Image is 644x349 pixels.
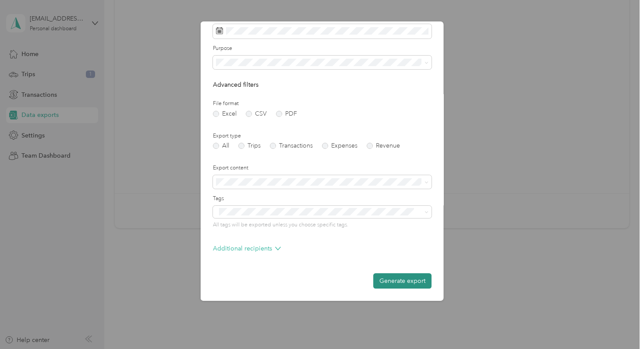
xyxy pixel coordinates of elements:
[276,111,297,117] label: PDF
[213,244,281,253] p: Additional recipients
[367,143,400,149] label: Revenue
[213,195,432,203] label: Tags
[246,111,267,117] label: CSV
[238,143,261,149] label: Trips
[270,143,313,149] label: Transactions
[373,273,432,289] button: Generate export
[322,143,357,149] label: Expenses
[213,221,432,229] p: All tags will be exported unless you choose specific tags.
[595,300,644,349] iframe: Everlance-gr Chat Button Frame
[213,80,432,89] p: Advanced filters
[213,164,432,172] label: Export content
[213,143,229,149] label: All
[213,132,432,140] label: Export type
[213,111,237,117] label: Excel
[213,45,432,53] label: Purpose
[213,100,432,108] label: File format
